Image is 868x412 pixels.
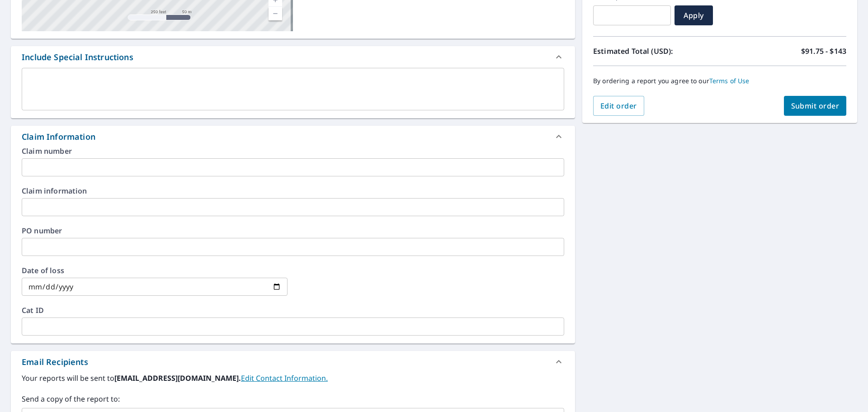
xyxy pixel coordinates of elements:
[593,77,846,85] p: By ordering a report you agree to our
[600,101,637,111] span: Edit order
[11,351,575,373] div: Email Recipients
[114,373,241,383] b: [EMAIL_ADDRESS][DOMAIN_NAME].
[22,393,564,404] label: Send a copy of the report to:
[593,46,720,57] p: Estimated Total (USD):
[22,147,564,155] label: Claim number
[22,227,564,234] label: PO number
[11,126,575,147] div: Claim Information
[593,96,644,116] button: Edit order
[22,373,564,384] label: Your reports will be sent to
[791,101,840,111] span: Submit order
[22,267,288,274] label: Date of loss
[22,187,564,194] label: Claim information
[784,96,847,116] button: Submit order
[269,7,282,20] a: Current Level 17, Zoom Out
[22,131,95,143] div: Claim Information
[22,307,564,314] label: Cat ID
[22,356,88,368] div: Email Recipients
[22,51,133,63] div: Include Special Instructions
[675,5,713,25] button: Apply
[241,373,328,383] a: EditContactInfo
[11,46,575,68] div: Include Special Instructions
[709,76,750,85] a: Terms of Use
[801,46,846,57] p: $91.75 - $143
[682,10,706,20] span: Apply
